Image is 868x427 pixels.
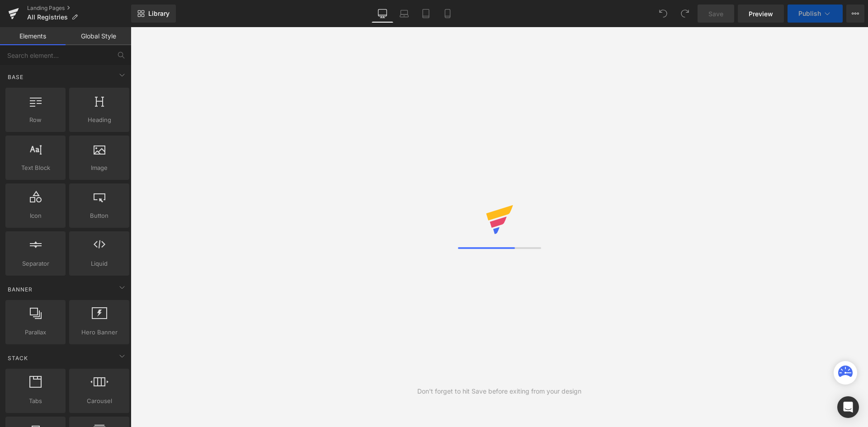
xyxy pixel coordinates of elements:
div: Don't forget to hit Save before exiting from your design [417,386,581,396]
span: Row [8,115,63,125]
span: Heading [72,115,127,125]
span: Icon [8,211,63,221]
span: Banner [7,285,33,294]
a: Mobile [437,5,458,23]
span: Base [7,73,24,81]
span: Hero Banner [72,328,127,337]
button: More [846,5,864,23]
span: Parallax [8,328,63,337]
a: Tablet [415,5,437,23]
span: Preview [749,9,773,19]
div: Open Intercom Messenger [837,396,859,418]
a: Laptop [393,5,415,23]
span: Stack [7,354,29,362]
button: Redo [676,5,694,23]
a: Landing Pages [27,5,131,12]
span: Image [72,163,127,173]
button: Publish [788,5,843,23]
span: Library [148,9,170,18]
a: Desktop [372,5,393,23]
span: Text Block [8,163,63,173]
button: Undo [654,5,672,23]
span: Publish [798,10,821,17]
a: New Library [131,5,176,23]
span: Liquid [72,259,127,268]
span: Separator [8,259,63,268]
span: Carousel [72,396,127,406]
span: Button [72,211,127,221]
a: Global Style [66,27,131,45]
a: Preview [738,5,784,23]
span: Save [708,9,723,19]
span: All Registries [27,14,68,21]
span: Tabs [8,396,63,406]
